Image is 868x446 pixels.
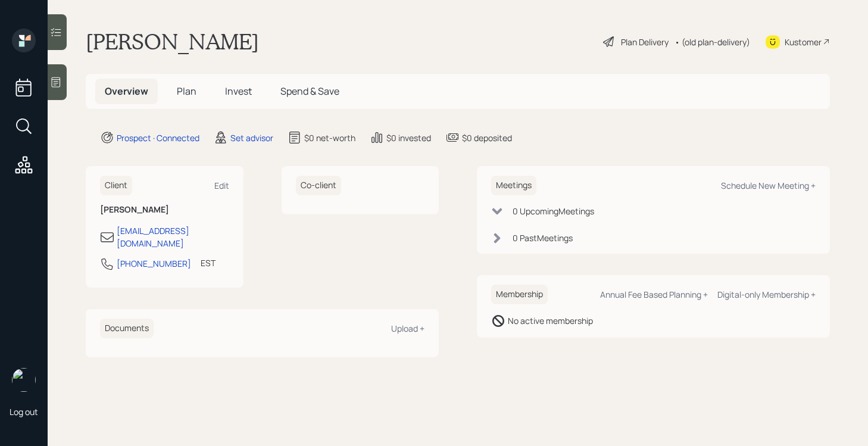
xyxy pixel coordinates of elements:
div: Digital-only Membership + [717,289,816,300]
div: $0 invested [386,132,431,144]
div: Schedule New Meeting + [721,180,816,191]
div: Edit [214,180,229,191]
div: $0 deposited [462,132,512,144]
div: Kustomer [785,36,822,48]
h1: [PERSON_NAME] [86,29,259,55]
div: Log out [10,406,38,417]
div: EST [201,257,216,269]
h6: [PERSON_NAME] [100,205,229,215]
div: [PHONE_NUMBER] [117,257,191,270]
span: Spend & Save [280,85,339,98]
div: $0 net-worth [304,132,355,144]
h6: Client [100,176,132,195]
div: • (old plan-delivery) [675,36,750,48]
div: Set advisor [230,132,273,144]
div: [EMAIL_ADDRESS][DOMAIN_NAME] [117,224,229,249]
h6: Co-client [296,176,341,195]
span: Invest [225,85,252,98]
div: Annual Fee Based Planning + [600,289,708,300]
div: Prospect · Connected [117,132,199,144]
span: Overview [105,85,148,98]
div: 0 Upcoming Meeting s [513,205,594,217]
div: No active membership [508,314,593,327]
h6: Meetings [491,176,536,195]
div: Plan Delivery [621,36,669,48]
h6: Documents [100,319,154,338]
span: Plan [177,85,196,98]
img: retirable_logo.png [12,368,36,392]
h6: Membership [491,285,548,304]
div: 0 Past Meeting s [513,232,573,244]
div: Upload + [391,323,424,334]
